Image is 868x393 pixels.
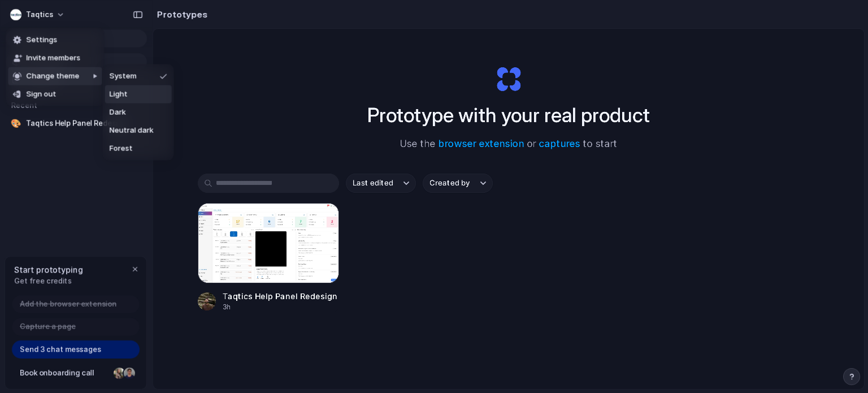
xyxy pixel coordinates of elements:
span: Change theme [26,71,79,82]
span: Sign out [26,89,56,100]
span: Forest [110,143,133,154]
span: Settings [26,34,57,46]
span: Neutral dark [110,125,154,136]
span: System [110,71,137,82]
span: Dark [110,107,126,118]
span: Light [110,89,128,100]
span: Invite members [26,53,80,64]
